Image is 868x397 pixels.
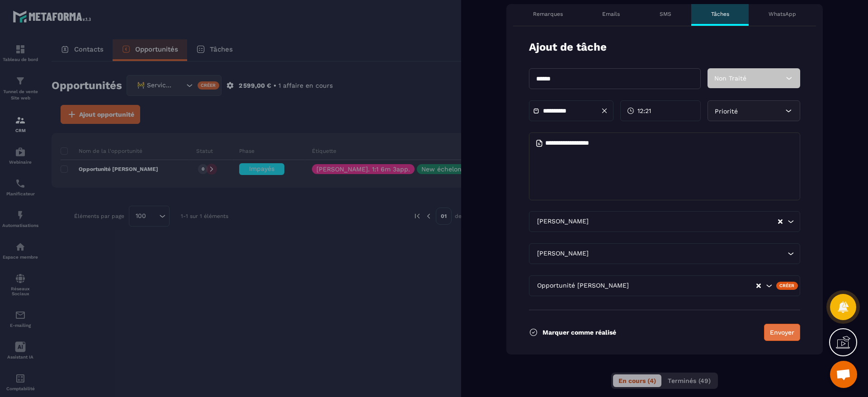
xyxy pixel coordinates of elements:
[764,324,800,341] button: Envoyer
[830,361,857,388] div: Ouvrir le chat
[533,10,563,18] p: Remarques
[776,282,798,290] div: Créer
[715,108,738,115] span: Priorité
[529,211,800,232] div: Search for option
[613,374,661,387] button: En cours (4)
[637,106,651,115] span: 12:21
[662,374,716,387] button: Terminés (49)
[535,281,631,291] span: Opportunité [PERSON_NAME]
[529,275,800,296] div: Search for option
[590,249,785,259] input: Search for option
[711,10,729,18] p: Tâches
[756,283,761,289] button: Clear Selected
[668,377,711,384] span: Terminés (49)
[542,329,616,336] p: Marquer comme réalisé
[778,218,783,225] button: Clear Selected
[769,10,796,18] p: WhatsApp
[529,40,607,55] p: Ajout de tâche
[602,10,620,18] p: Emails
[590,217,777,227] input: Search for option
[714,75,746,82] span: Non Traité
[535,217,590,227] span: [PERSON_NAME]
[529,243,800,264] div: Search for option
[618,377,656,384] span: En cours (4)
[660,10,671,18] p: SMS
[535,249,590,259] span: [PERSON_NAME]
[631,281,755,291] input: Search for option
